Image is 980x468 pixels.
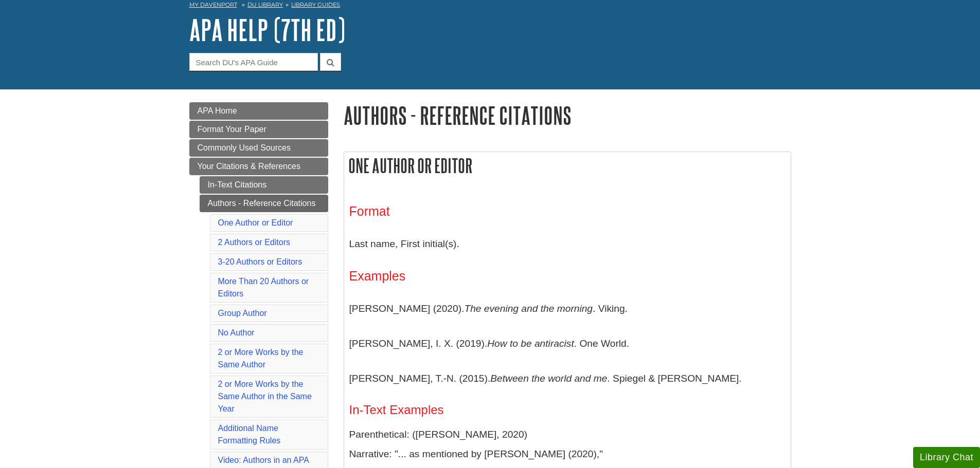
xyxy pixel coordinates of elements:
a: Group Author [218,309,267,317]
p: Last name, First initial(s). [349,229,786,259]
p: [PERSON_NAME] (2020). . Viking. [349,294,786,324]
a: DU Library [247,1,283,8]
i: Between the world and me [490,373,607,384]
a: 2 or More Works by the Same Author in the Same Year [218,380,312,413]
p: [PERSON_NAME], T.-N. (2015). . Spiegel & [PERSON_NAME]. [349,364,786,394]
h1: Authors - Reference Citations [344,102,791,128]
h2: One Author or Editor [344,152,791,179]
input: Search DU's APA Guide [189,53,318,71]
p: Parenthetical: ([PERSON_NAME], 2020) [349,427,786,442]
a: 3-20 Authors or Editors [218,257,302,266]
span: APA Home [198,106,237,115]
a: In-Text Citations [200,176,328,194]
a: Format Your Paper [189,121,328,138]
span: Your Citations & References [198,162,300,171]
i: The evening and the morning [464,303,593,314]
span: Format Your Paper [198,125,266,134]
a: Commonly Used Sources [189,139,328,157]
a: No Author [218,328,255,337]
button: Library Chat [913,447,980,468]
a: 2 or More Works by the Same Author [218,348,304,369]
a: 2 Authors or Editors [218,238,291,247]
a: Library Guides [291,1,340,8]
a: One Author or Editor [218,218,293,227]
h3: Examples [349,269,786,284]
a: More Than 20 Authors or Editors [218,277,309,298]
a: Authors - Reference Citations [200,195,328,212]
i: How to be antiracist [487,338,574,349]
a: APA Help (7th Ed) [189,14,345,46]
a: My Davenport [189,1,237,9]
a: Your Citations & References [189,158,328,175]
a: APA Home [189,102,328,120]
span: Commonly Used Sources [198,143,291,152]
p: Narrative: "... as mentioned by [PERSON_NAME] (2020)," [349,447,786,462]
h4: In-Text Examples [349,403,786,417]
a: Additional Name Formatting Rules [218,424,281,445]
h3: Format [349,204,786,219]
p: [PERSON_NAME], I. X. (2019). . One World. [349,329,786,359]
